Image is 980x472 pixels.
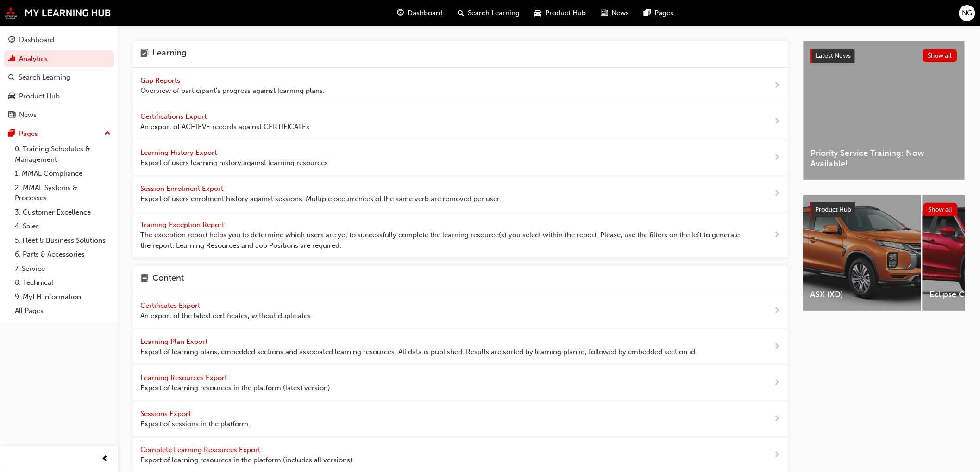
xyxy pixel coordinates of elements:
[803,195,921,311] a: ASX (XD)
[133,68,788,104] a: Gap Reports Overview of participant's progress against learning plans.next-icon
[104,128,111,140] span: up-icon
[4,125,114,142] button: Pages
[140,383,332,393] span: Export of learning resources in the platform (latest version).
[4,30,114,125] button: DashboardAnalyticsSearch LearningProduct HubNews
[450,4,527,23] a: search-iconSearch Learning
[133,401,788,437] a: Sessions Export Export of sessions in the platform.next-icon
[11,205,114,220] a: 3. Customer Excellence
[140,194,501,204] span: Export of users enrolment history against sessions. Multiple occurrences of the same verb are rem...
[140,184,225,193] span: Session Enrolment Export
[11,166,114,181] a: 1. MMAL Compliance
[19,129,38,139] div: Pages
[140,158,330,168] span: Export of users learning history against learning resources.
[774,449,781,461] span: next-icon
[810,202,958,217] a: Product HubShow all
[4,69,114,86] a: Search Learning
[140,273,149,285] span: page-icon
[4,88,114,105] a: Product Hub
[140,86,325,96] span: Overview of participant's progress against learning plans.
[140,148,219,157] span: Learning History Export
[140,455,354,466] span: Export of learning resources in the platform (includes all versions).
[4,106,114,123] a: News
[11,276,114,290] a: 8. Technical
[140,311,313,321] span: An export of the latest certificates, without duplicates.
[133,104,788,140] a: Certifications Export An export of ACHIEVE records against CERTIFICATEs.next-icon
[654,8,673,18] span: Pages
[644,7,651,19] span: pages-icon
[774,377,781,389] span: next-icon
[962,8,973,18] span: NG
[19,110,37,120] div: News
[5,7,111,19] img: mmal
[133,212,788,259] a: Training Exception Report The exception report helps you to determine which users are yet to succ...
[611,8,629,18] span: News
[140,419,250,429] span: Export of sessions in the platform.
[140,337,209,346] span: Learning Plan Export
[19,35,54,45] div: Dashboard
[140,230,744,251] span: The exception report helps you to determine which users are yet to successfully complete the lear...
[774,305,781,317] span: next-icon
[811,148,957,169] span: Priority Service Training: Now Available!
[152,273,184,285] h4: Content
[11,247,114,262] a: 6. Parts & Accessories
[8,36,15,44] span: guage-icon
[140,374,229,382] span: Learning Resources Export
[11,262,114,276] a: 7. Service
[397,7,404,19] span: guage-icon
[8,55,15,63] span: chart-icon
[774,152,781,164] span: next-icon
[923,203,958,216] button: Show all
[774,116,781,128] span: next-icon
[140,410,193,418] span: Sessions Export
[458,7,464,19] span: search-icon
[133,140,788,176] a: Learning History Export Export of users learning history against learning resources.next-icon
[408,8,443,18] span: Dashboard
[11,233,114,248] a: 5. Fleet & Business Solutions
[545,8,586,18] span: Product Hub
[8,111,15,119] span: news-icon
[468,8,520,18] span: Search Learning
[140,347,697,357] span: Export of learning plans, embedded sections and associated learning resources. All data is publis...
[636,4,681,23] a: pages-iconPages
[803,41,965,180] a: Latest NewsShow allPriority Service Training: Now Available!
[152,48,187,60] h4: Learning
[959,5,975,21] button: NG
[593,4,636,23] a: news-iconNews
[8,92,15,101] span: car-icon
[923,49,958,62] button: Show all
[774,341,781,353] span: next-icon
[4,50,114,67] a: Analytics
[534,7,541,19] span: car-icon
[816,206,852,214] span: Product Hub
[8,130,15,138] span: pages-icon
[133,176,788,212] a: Session Enrolment Export Export of users enrolment history against sessions. Multiple occurrences...
[19,91,60,102] div: Product Hub
[389,4,450,23] a: guage-iconDashboard
[774,188,781,200] span: next-icon
[811,49,957,63] a: Latest NewsShow all
[140,301,202,310] span: Certificates Export
[19,72,70,83] div: Search Learning
[601,7,608,19] span: news-icon
[140,446,262,454] span: Complete Learning Resources Export
[11,290,114,304] a: 9. MyLH Information
[774,413,781,425] span: next-icon
[11,219,114,233] a: 4. Sales
[11,304,114,318] a: All Pages
[11,181,114,205] a: 2. MMAL Systems & Processes
[140,48,149,60] span: learning-icon
[8,74,15,82] span: search-icon
[133,329,788,365] a: Learning Plan Export Export of learning plans, embedded sections and associated learning resource...
[140,76,182,85] span: Gap Reports
[102,454,109,465] span: prev-icon
[810,289,914,300] span: ASX (XD)
[11,142,114,166] a: 0. Training Schedules & Management
[140,112,208,121] span: Certifications Export
[527,4,593,23] a: car-iconProduct Hub
[816,52,851,60] span: Latest News
[4,31,114,49] a: Dashboard
[133,293,788,329] a: Certificates Export An export of the latest certificates, without duplicates.next-icon
[774,229,781,241] span: next-icon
